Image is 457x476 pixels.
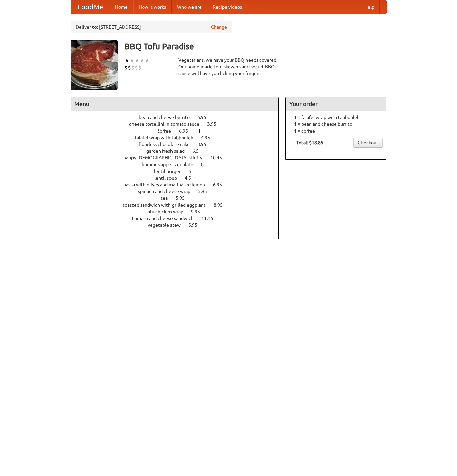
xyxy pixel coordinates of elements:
[123,182,234,187] a: pasta with olives and marinated lemon 6.95
[132,216,226,221] a: tomato and cheese sandwich 11.45
[129,121,206,127] span: cheese tortellini in tomato sauce
[142,162,200,167] span: hummus appetizer plate
[139,115,219,120] a: bean and cheese burrito 6.95
[211,24,227,30] a: Change
[214,202,229,208] span: 8.95
[135,64,138,71] li: $
[176,195,191,201] span: 5.95
[110,0,133,14] a: Home
[71,40,118,90] img: angular.jpg
[71,97,279,111] h4: Menu
[123,182,212,187] span: pasta with olives and marinated lemon
[213,182,229,187] span: 6.95
[353,138,383,148] a: Checkout
[289,121,383,127] li: 1 × bean and cheese burrito
[148,222,210,228] a: vegetable stew 5.95
[139,115,196,120] span: bean and cheese burrito
[161,195,175,201] span: tea
[129,57,135,64] li: ★
[154,169,203,174] a: lentil burger 6
[124,40,387,53] h3: BBQ Tofu Paradise
[201,216,220,221] span: 11.45
[197,115,213,120] span: 6.95
[71,21,232,33] div: Deliver to: [STREET_ADDRESS]
[191,209,207,214] span: 9.95
[289,127,383,134] li: 1 × coffee
[138,189,197,194] span: spinach and cheese wrap
[296,140,323,145] b: Total: $18.85
[140,57,145,64] li: ★
[359,0,380,14] a: Help
[179,128,195,134] span: 6.95
[135,57,140,64] li: ★
[207,0,247,14] a: Recipe videos
[131,64,135,71] li: $
[123,155,234,160] a: happy [DEMOGRAPHIC_DATA] stir fry 10.45
[201,135,217,140] span: 4.95
[132,216,200,221] span: tomato and cheese sandwich
[124,57,129,64] li: ★
[198,189,214,194] span: 5.95
[129,121,229,127] a: cheese tortellini in tomato sauce 3.95
[139,142,219,147] a: flourless chocolate cake 8.95
[154,175,184,181] span: lentil soup
[145,209,190,214] span: tofu chicken wrap
[154,175,203,181] a: lentil soup 4.5
[128,64,131,71] li: $
[188,222,204,228] span: 5.95
[289,114,383,121] li: 1 × falafel wrap with tabbouleh
[286,97,386,111] h4: Your order
[192,148,205,154] span: 6.5
[135,135,223,140] a: falafel wrap with tabbouleh 4.95
[135,135,200,140] span: falafel wrap with tabbouleh
[148,222,187,228] span: vegetable stew
[197,142,213,147] span: 8.95
[172,0,207,14] a: Who we are
[210,155,229,160] span: 10.45
[178,57,279,77] div: Vegetarians, we have your BBQ needs covered. Our home-made tofu skewers and secret BBQ sauce will...
[154,169,187,174] span: lentil burger
[146,148,191,154] span: garden fresh salad
[139,142,196,147] span: flourless chocolate cake
[145,209,213,214] a: tofu chicken wrap 9.95
[157,128,200,134] a: coffee 6.95
[123,202,235,208] a: toasted sandwich with grilled eggplant 8.95
[146,148,211,154] a: garden fresh salad 6.5
[188,169,198,174] span: 6
[201,162,211,167] span: 8
[71,0,110,14] a: FoodMe
[138,64,141,71] li: $
[145,57,150,64] li: ★
[133,0,172,14] a: How it works
[123,155,209,160] span: happy [DEMOGRAPHIC_DATA] stir fry
[123,202,213,208] span: toasted sandwich with grilled eggplant
[161,195,197,201] a: tea 5.95
[124,64,128,71] li: $
[185,175,198,181] span: 4.5
[142,162,216,167] a: hummus appetizer plate 8
[157,128,178,134] span: coffee
[207,121,223,127] span: 3.95
[138,189,220,194] a: spinach and cheese wrap 5.95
